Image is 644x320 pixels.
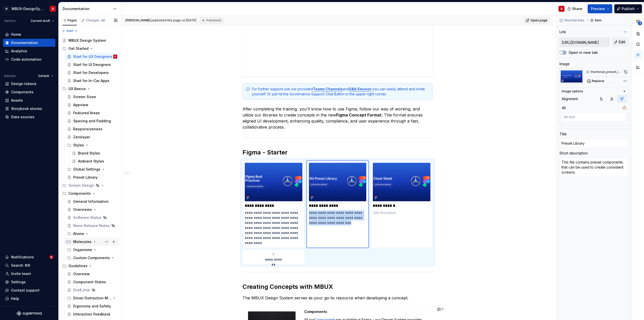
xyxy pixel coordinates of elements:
[11,90,33,95] div: Components
[73,304,111,309] div: Ergonomy and Safety
[65,302,119,310] a: Ergonomy and Safety
[68,46,89,51] div: Get Started
[73,255,110,260] div: Custom Components
[126,18,196,22] span: published this page on [DATE]
[4,74,16,78] div: Dataset
[559,151,588,156] div: Short description
[4,6,10,12] div: M
[565,4,586,13] button: Share
[559,61,570,66] div: Image
[65,93,119,101] a: Screen Sizes
[3,30,55,38] a: Home
[558,17,587,24] button: Shortcut links
[4,19,16,23] div: Version
[65,286,119,294] a: Draft_trial
[65,69,119,77] a: Start for Developers
[65,238,119,246] div: Molecules
[68,183,94,188] div: Screen Design
[3,88,55,96] a: Components
[592,79,604,83] span: Replace
[17,311,42,316] svg: Supernova Logo
[65,61,119,69] a: Start for UI Designers
[3,278,55,286] a: Settings
[73,175,98,180] div: Preset Library
[373,163,430,201] img: 61eb7678-4466-49fb-83fa-c4e779e7dd03.png
[3,105,55,113] a: Storybook stories
[36,72,55,79] button: Default
[1,3,57,14] button: MMBUX-DesignSystemB
[3,39,55,47] a: Documentation
[100,18,106,22] span: 36
[243,106,433,130] p: After completing the training, you'll know how to use Figma, follow our way of working, and utili...
[349,87,372,91] a: Q&A Session
[68,191,91,196] div: Components
[70,157,119,165] a: Ambient Styles
[3,253,55,261] button: Notifications9
[73,118,111,124] div: Spacing and Padding
[73,135,90,140] div: Zerolayer
[73,296,111,301] div: Driver Distraction Mitigation
[3,270,55,278] a: Invite team
[73,54,112,59] div: Start for UX Designers
[65,173,119,181] a: Preset Library
[60,36,119,45] a: MBUX Design System
[73,102,88,107] div: Appview
[65,310,119,318] a: Interaction Feedback
[11,81,36,86] div: Design tokens
[569,50,598,55] label: Open in new tab
[60,85,119,93] div: UX Basics
[126,18,151,22] span: [PERSON_NAME]
[243,295,433,301] p: The MBUX Design System serves as your go-to resource when developing a concept.
[11,32,21,37] div: Home
[3,55,55,63] a: Code automation
[70,149,119,157] a: Brand Styles
[619,39,625,45] span: Edit
[11,49,27,54] div: Analytics
[11,40,38,45] div: Documentation
[11,57,42,62] div: Code automation
[65,230,119,238] div: Atoms
[11,255,34,260] div: Notifications
[38,74,49,78] span: Default
[622,6,635,11] span: Publish
[245,163,302,201] img: 5df3f7d8-2fe5-45d2-a227-ff1eda8bdc0e.png
[243,149,288,156] strong: Figma - Starter
[65,254,119,262] div: Custom Components
[3,261,55,269] button: Search ⌘K
[588,4,612,13] button: Preview
[612,37,629,47] button: Edit
[561,7,562,11] div: B
[3,295,55,303] button: Help
[65,270,119,278] a: Overview
[65,125,119,133] a: Responsiveness
[49,255,53,259] span: 9
[313,87,343,91] a: Teams Channels
[73,271,90,276] div: Overview
[63,6,110,11] div: Documentation
[3,286,55,294] button: Contact support
[68,38,106,43] div: MBUX Design System
[52,7,54,11] div: B
[65,77,119,85] a: Start for In-Car Apps
[62,18,77,22] div: Pages
[73,199,109,204] div: General Information
[73,288,90,293] div: Draft_trial
[73,94,96,99] div: Screen Sizes
[559,68,584,85] img: c94e07be-8394-4d86-8123-0d9a98a4ba6c.png
[65,197,119,206] a: General Information
[11,114,34,119] div: Data sources
[562,89,583,93] div: Image options
[524,17,550,24] a: Open page
[65,206,119,214] a: Overviews
[60,189,119,197] div: Components
[65,133,119,141] a: Zerolayer
[73,239,92,244] div: Molecules
[65,165,119,173] div: Global Settings
[60,262,119,270] div: Guidelines
[65,246,119,254] div: Organisms
[309,163,367,201] img: c94e07be-8394-4d86-8123-0d9a98a4ba6c.png
[304,309,327,314] strong: Components
[3,80,55,88] a: Design tokens
[86,18,106,22] div: Changes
